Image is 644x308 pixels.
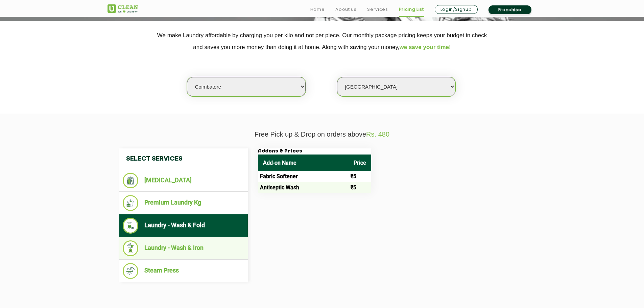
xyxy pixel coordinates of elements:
[123,195,244,211] li: Premium Laundry Kg
[400,44,451,50] span: we save your time!
[108,4,138,13] img: UClean Laundry and Dry Cleaning
[349,171,371,182] td: ₹5
[258,148,371,155] h3: Addons & Prices
[310,5,325,14] a: Home
[258,171,349,182] td: Fabric Softener
[399,5,424,14] a: Pricing List
[123,218,139,234] img: Laundry - Wash & Fold
[367,5,388,14] a: Services
[123,240,244,256] li: Laundry - Wash & Iron
[435,5,478,14] a: Login/Signup
[349,182,371,193] td: ₹5
[123,173,244,188] li: [MEDICAL_DATA]
[123,263,139,279] img: Steam Press
[258,155,349,171] th: Add-on Name
[123,195,139,211] img: Premium Laundry Kg
[366,131,389,138] span: Rs. 480
[108,131,537,138] p: Free Pick up & Drop on orders above
[349,155,371,171] th: Price
[123,263,244,279] li: Steam Press
[123,240,139,256] img: Laundry - Wash & Iron
[123,173,139,188] img: Dry Cleaning
[258,182,349,193] td: Antiseptic Wash
[119,148,248,169] h4: Select Services
[108,29,537,53] p: We make Laundry affordable by charging you per kilo and not per piece. Our monthly package pricin...
[488,5,531,14] a: Franchise
[123,218,244,234] li: Laundry - Wash & Fold
[335,5,356,14] a: About us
